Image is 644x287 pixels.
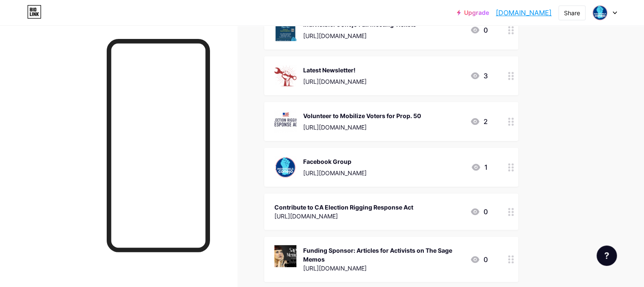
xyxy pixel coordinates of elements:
[274,245,296,267] img: Funding Sponsor: Articles for Activists on The Sage Memos
[470,71,488,81] div: 3
[274,110,296,132] img: Volunteer to Mobilize Voters for Prop. 50
[471,162,488,172] div: 1
[470,25,488,35] div: 0
[303,123,421,132] div: [URL][DOMAIN_NAME]
[303,111,421,120] div: Volunteer to Mobilize Voters for Prop. 50
[274,65,296,87] img: Latest Newsletter!
[457,9,489,16] a: Upgrade
[274,156,296,178] img: Facebook Group
[470,207,488,217] div: 0
[274,212,413,221] div: [URL][DOMAIN_NAME]
[274,19,296,41] img: Indivisible: Conejo Fall Meeting Tickets
[470,116,488,127] div: 2
[564,8,580,17] div: Share
[470,254,488,265] div: 0
[496,8,552,18] a: [DOMAIN_NAME]
[303,168,367,177] div: [URL][DOMAIN_NAME]
[303,31,416,40] div: [URL][DOMAIN_NAME]
[303,264,463,273] div: [URL][DOMAIN_NAME]
[274,203,413,212] div: Contribute to CA Election Rigging Response Act
[303,66,367,75] div: Latest Newsletter!
[303,246,463,264] div: Funding Sponsor: Articles for Activists on The Sage Memos
[592,5,608,21] img: indivisibleconejo
[303,157,367,166] div: Facebook Group
[303,77,367,86] div: [URL][DOMAIN_NAME]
